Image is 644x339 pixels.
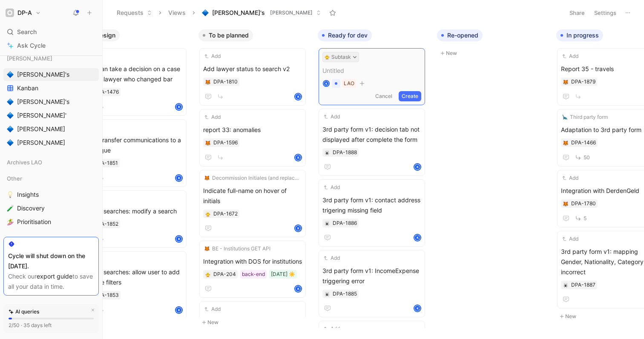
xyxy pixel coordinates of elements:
a: Saved searches: modify a searchK [80,190,187,248]
button: Requests [113,6,156,19]
span: Integration with DOS for institutions [203,256,302,267]
img: 🔷 [7,126,14,132]
a: export guide [37,273,72,280]
div: K [295,155,301,161]
span: [PERSON_NAME]'s [17,70,69,79]
div: AI queries [9,307,39,316]
a: Add3rd party form v1: decision tab not displayed after complete the formK [319,109,425,176]
div: [DATE] ☀️ [271,270,295,279]
button: 🕷️ [324,149,330,155]
img: 🔷 [7,112,14,119]
a: Add3rd party form v1: IncomeExpense triggering errorK [319,250,425,317]
div: DPA-1885 [333,290,357,298]
img: 🦊 [205,141,210,146]
a: 🧪Discovery [3,202,99,215]
img: 🦊 [563,80,568,85]
span: [PERSON_NAME]'s [212,9,265,17]
span: 5 [584,216,586,221]
div: DPA-1466 [571,138,596,147]
div: DPA-1853 [94,291,119,299]
button: 🔷 [5,110,15,121]
div: DPA-1887 [571,281,595,289]
span: Archives LAO [7,158,42,167]
button: 🔷 [5,97,15,107]
img: 🕷️ [325,292,330,297]
a: 🔷[PERSON_NAME]'s [3,68,99,81]
a: 🔷[PERSON_NAME] [3,123,99,135]
div: DPA-1810 [213,78,238,86]
img: 🦕 [562,115,567,120]
button: 🐥 [205,211,211,217]
button: Cancel [372,91,395,101]
div: Ready for dev🐥SubtaskUntitledKLAOCancelCreate [314,26,434,332]
div: DPA-1888 [333,148,357,157]
img: 🔷 [202,9,209,16]
div: Re-openedNew [434,26,553,63]
button: 🏄‍♀️ [5,217,15,227]
div: DPA-204 [213,270,236,279]
a: Kanban [3,82,99,95]
div: DPA-1596 [213,138,238,147]
img: 🐥 [325,55,330,60]
span: 3rd party form v1: IncomeExpense triggering error [322,266,421,286]
span: Points Dashboard tiles towards Search V2 [203,317,302,337]
span: Decommission Initiales (and replace by names) [212,174,301,182]
a: Add3rd party form v1: contact address trigering missing fieldK [319,179,425,247]
a: 🏄‍♀️Prioritisation [3,215,99,228]
div: 2/50 · 35 days left [9,321,52,330]
div: DPA-1476 [94,88,119,96]
img: 🕷️ [325,150,330,155]
div: K [414,305,420,311]
img: 🦊 [563,141,568,146]
button: DP-ADP-A [3,7,43,19]
button: 🧪 [5,203,15,213]
button: 🕷️ [324,291,330,297]
div: Check our to save all your data in time. [8,271,94,292]
button: New [437,48,549,58]
div: K [295,286,301,292]
a: AddAdd lawyer status to search v2K [199,48,306,106]
button: Views [164,6,190,19]
button: 🔷[PERSON_NAME]'s[PERSON_NAME] [198,6,325,19]
button: Add [322,325,341,333]
span: Saved searches: allow user to add relative filters [84,267,183,287]
button: In progress [556,29,603,41]
div: DPA-1852 [94,220,118,228]
img: 🦊 [205,80,210,85]
span: In progress [566,31,599,40]
button: 🔷 [5,69,15,80]
div: K [176,175,182,181]
span: 50 [584,155,590,160]
button: 🦊 [563,79,569,85]
span: [PERSON_NAME] [17,125,65,133]
button: 🔷 [5,138,15,148]
span: [PERSON_NAME] [270,9,313,17]
span: BSU can take a decision on a case from a lawyer who changed bar [84,64,183,84]
span: Ready for dev [328,31,368,40]
a: 🦊Decommission Initiales (and replace by names)Indicate full-name on hover of initialsK [199,170,306,237]
div: Cycle will shut down on the [DATE]. [8,251,94,271]
button: 🐥Subtask [322,52,359,62]
h1: DP-A [17,9,32,17]
img: 🐥 [205,212,210,217]
img: 🔷 [7,98,14,105]
button: Settings [590,7,620,19]
div: Archives LAO [3,156,99,169]
button: Add [561,174,580,182]
img: 🦊 [204,246,210,251]
div: To be plannedNew [195,26,314,332]
button: 50 [573,152,592,163]
button: 🦊Decommission Initiales (and replace by names) [203,174,302,182]
button: 🐥 [205,271,211,277]
img: 🕷️ [563,283,568,288]
span: Kanban [17,84,38,92]
a: 🔷[PERSON_NAME]'s [3,95,99,108]
span: Mass transfer communications to a colleague [84,135,183,155]
button: To be planned [198,29,253,41]
div: [PERSON_NAME]🔷[PERSON_NAME]'sKanban🔷[PERSON_NAME]'s🔷[PERSON_NAME]'🔷[PERSON_NAME]🔷[PERSON_NAME] [3,52,99,149]
button: Add [561,52,580,60]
